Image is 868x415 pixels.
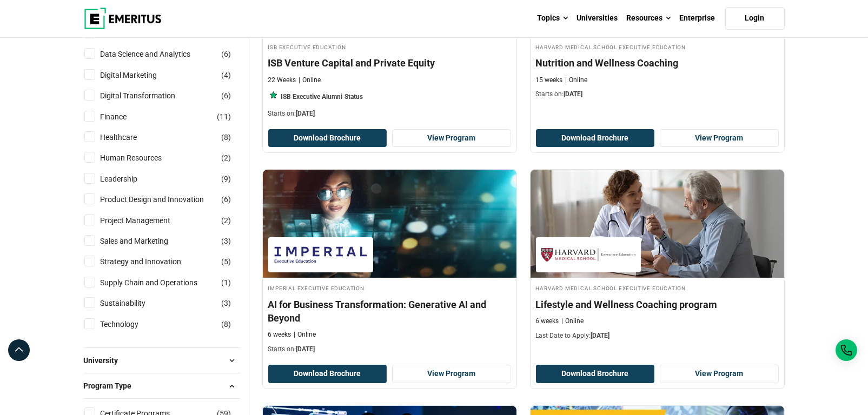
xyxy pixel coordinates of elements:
a: AI and Machine Learning Course by Imperial Executive Education - October 9, 2025 Imperial Executi... [263,170,516,359]
a: Human Resources [101,152,184,164]
h4: ISB Executive Education [268,42,511,51]
button: University [84,352,240,369]
a: Data Science and Analytics [101,48,213,60]
img: Lifestyle and Wellness Coaching program | Online Healthcare Course [531,170,784,278]
p: Starts on: [268,345,511,354]
a: Supply Chain and Operations [101,277,220,289]
a: Project Management [101,215,193,226]
span: 2 [224,153,229,162]
span: Program Type [84,380,141,392]
a: Sales and Marketing [101,235,190,247]
span: ( ) [222,215,231,226]
span: ( ) [222,48,231,60]
span: ( ) [222,193,231,205]
span: ( ) [222,69,231,81]
span: ( ) [217,111,231,123]
a: Leadership [101,173,160,185]
p: Starts on: [536,90,779,99]
img: Harvard Medical School Executive Education [541,243,635,267]
a: Digital Marketing [101,69,179,81]
p: Online [299,76,321,85]
span: ( ) [222,90,231,102]
span: 2 [224,216,229,225]
span: [DATE] [591,332,610,339]
a: Product Design and Innovation [101,193,226,205]
h4: ISB Venture Capital and Private Equity [268,56,511,70]
span: 8 [224,320,229,329]
a: Login [725,7,785,30]
span: University [84,354,127,366]
span: ( ) [222,318,231,330]
a: Technology [101,318,161,330]
a: Healthcare [101,131,159,143]
h4: Harvard Medical School Executive Education [536,42,779,51]
a: View Program [660,129,779,148]
p: 22 Weeks [268,76,296,85]
p: ISB Executive Alumni Status [281,92,363,102]
h4: AI for Business Transformation: Generative AI and Beyond [268,298,511,325]
span: [DATE] [564,90,583,98]
span: 4 [224,71,229,79]
img: Imperial Executive Education [274,243,368,267]
p: 6 weeks [268,330,291,339]
h4: Harvard Medical School Executive Education [536,283,779,292]
span: ( ) [222,235,231,247]
span: 5 [224,257,229,266]
p: 6 weeks [536,317,559,326]
p: Starts on: [268,109,511,118]
span: 1 [224,278,229,287]
span: 6 [224,91,229,100]
h4: Lifestyle and Wellness Coaching program [536,298,779,311]
a: Finance [101,111,149,123]
span: 9 [224,175,229,183]
a: View Program [660,365,779,383]
span: [DATE] [296,110,315,117]
a: Digital Transformation [101,90,197,102]
span: [DATE] [296,345,315,353]
span: ( ) [222,297,231,309]
a: Strategy and Innovation [101,256,203,267]
p: 15 weeks [536,76,563,85]
span: 3 [224,237,229,245]
button: Program Type [84,378,240,394]
p: Online [566,76,588,85]
p: Online [294,330,316,339]
img: AI for Business Transformation: Generative AI and Beyond | Online AI and Machine Learning Course [263,170,516,278]
p: Online [562,317,584,326]
span: 3 [224,299,229,307]
button: Download Brochure [536,129,655,148]
a: View Program [392,365,511,383]
button: Download Brochure [268,365,387,383]
button: Download Brochure [536,365,655,383]
h4: Nutrition and Wellness Coaching [536,56,779,70]
span: ( ) [222,277,231,289]
span: 11 [220,112,229,121]
span: 6 [224,195,229,204]
a: Sustainability [101,297,168,309]
a: Healthcare Course by Harvard Medical School Executive Education - September 4, 2025 Harvard Medic... [531,170,784,346]
span: ( ) [222,256,231,267]
span: ( ) [222,131,231,143]
span: ( ) [222,173,231,185]
a: View Program [392,129,511,148]
span: ( ) [222,152,231,164]
span: 6 [224,50,229,58]
p: Last Date to Apply: [536,331,779,340]
span: 8 [224,133,229,142]
button: Download Brochure [268,129,387,148]
h4: Imperial Executive Education [268,283,511,292]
